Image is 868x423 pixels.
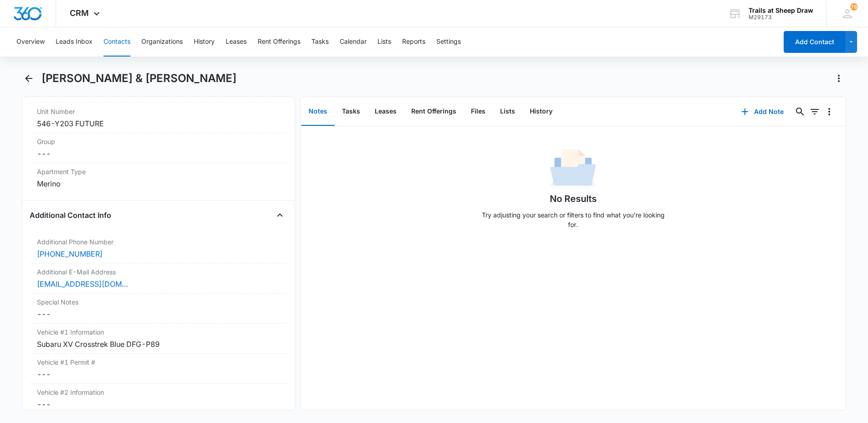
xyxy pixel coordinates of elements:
[749,7,813,14] div: account name
[793,104,807,119] button: Search...
[335,98,367,126] button: Tasks
[37,387,280,397] label: Vehicle #2 Information
[301,98,335,126] button: Notes
[749,14,813,21] div: account id
[37,178,280,189] div: Merino
[30,233,287,263] div: Additional Phone Number[PHONE_NUMBER]
[37,369,280,380] dd: ---
[850,3,858,10] div: notifications count
[37,399,280,410] dd: ---
[37,148,280,159] dd: ---
[16,27,45,57] button: Overview
[30,103,287,133] div: Unit Number546-Y203 FUTURE
[340,27,367,57] button: Calendar
[226,27,247,57] button: Leases
[37,248,103,259] a: [PHONE_NUMBER]
[37,327,280,337] label: Vehicle #1 Information
[37,267,280,277] label: Additional E-Mail Address
[37,137,280,146] label: Group
[493,98,522,126] button: Lists
[550,192,597,206] h1: No Results
[367,98,404,126] button: Leases
[30,354,287,384] div: Vehicle #1 Permit #---
[477,210,669,229] p: Try adjusting your search or filters to find what you’re looking for.
[464,98,493,126] button: Files
[30,133,287,163] div: Group---
[194,27,215,57] button: History
[37,237,280,247] label: Additional Phone Number
[41,72,237,85] h1: [PERSON_NAME] & [PERSON_NAME]
[522,98,560,126] button: History
[37,167,280,176] label: Apartment Type
[30,210,111,221] h4: Additional Contact Info
[436,27,461,57] button: Settings
[37,297,280,307] label: Special Notes
[404,98,464,126] button: Rent Offerings
[258,27,300,57] button: Rent Offerings
[377,27,391,57] button: Lists
[402,27,425,57] button: Reports
[56,27,93,57] button: Leads Inbox
[311,27,329,57] button: Tasks
[850,3,858,10] span: 78
[37,107,280,116] label: Unit Number
[37,118,280,129] div: 546-Y203 FUTURE
[37,357,280,367] label: Vehicle #1 Permit #
[550,146,596,192] img: No Data
[37,339,280,350] div: Subaru XV Crosstrek Blue DFG-P89
[30,163,287,193] div: Apartment TypeMerino
[37,279,128,289] a: [EMAIL_ADDRESS][DOMAIN_NAME]
[103,27,130,57] button: Contacts
[807,104,822,119] button: Filters
[273,208,287,222] button: Close
[30,384,287,414] div: Vehicle #2 Information---
[22,71,36,86] button: Back
[30,263,287,294] div: Additional E-Mail Address[EMAIL_ADDRESS][DOMAIN_NAME]
[822,104,837,119] button: Overflow Menu
[832,71,846,86] button: Actions
[30,294,287,324] div: Special Notes---
[30,324,287,354] div: Vehicle #1 InformationSubaru XV Crosstrek Blue DFG-P89
[70,8,89,18] span: CRM
[37,309,280,320] dd: ---
[141,27,183,57] button: Organizations
[784,31,845,53] button: Add Contact
[732,101,793,123] button: Add Note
